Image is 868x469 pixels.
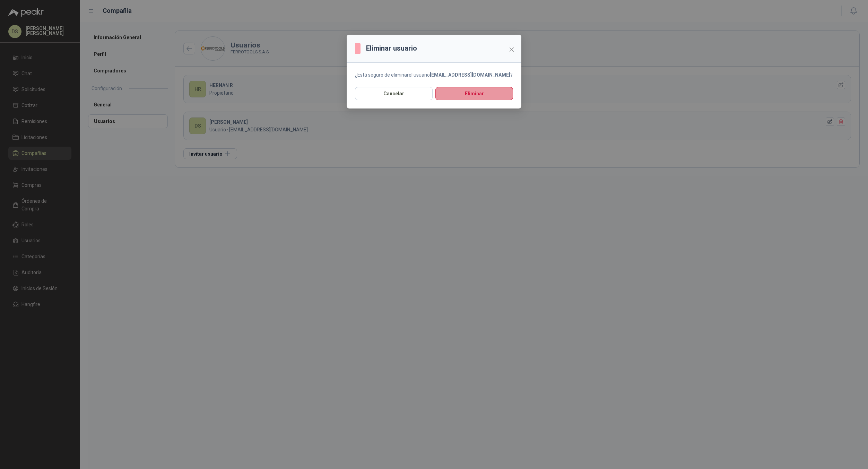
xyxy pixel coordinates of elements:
[430,72,510,78] b: [EMAIL_ADDRESS][DOMAIN_NAME]
[355,87,433,100] button: Cancelar
[366,43,417,54] h3: Eliminar usuario
[435,87,513,100] button: Eliminar
[355,71,513,79] div: ¿Está seguro de eliminar el usuario ?
[506,44,517,55] button: Close
[509,47,514,52] span: close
